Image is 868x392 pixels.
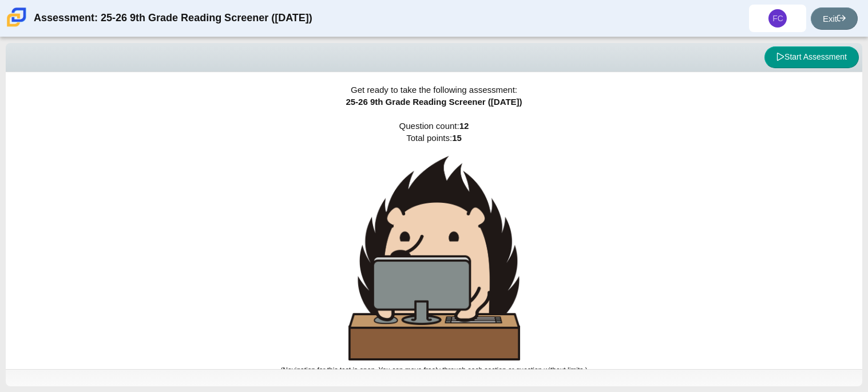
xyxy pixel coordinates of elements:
[5,21,29,31] a: Carmen School of Science & Technology
[348,156,520,360] img: hedgehog-behind-computer-large.png
[452,133,462,143] b: 15
[5,5,29,29] img: Carmen School of Science & Technology
[351,85,517,95] span: Get ready to take the following assessment:
[772,14,783,22] span: FC
[280,366,587,374] small: (Navigation for this test is open. You can move freely through each section or question without l...
[280,121,587,374] span: Question count: Total points:
[346,97,522,107] span: 25-26 9th Grade Reading Screener ([DATE])
[459,121,469,131] b: 12
[764,46,859,68] button: Start Assessment
[811,7,858,30] a: Exit
[34,5,312,32] div: Assessment: 25-26 9th Grade Reading Screener ([DATE])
